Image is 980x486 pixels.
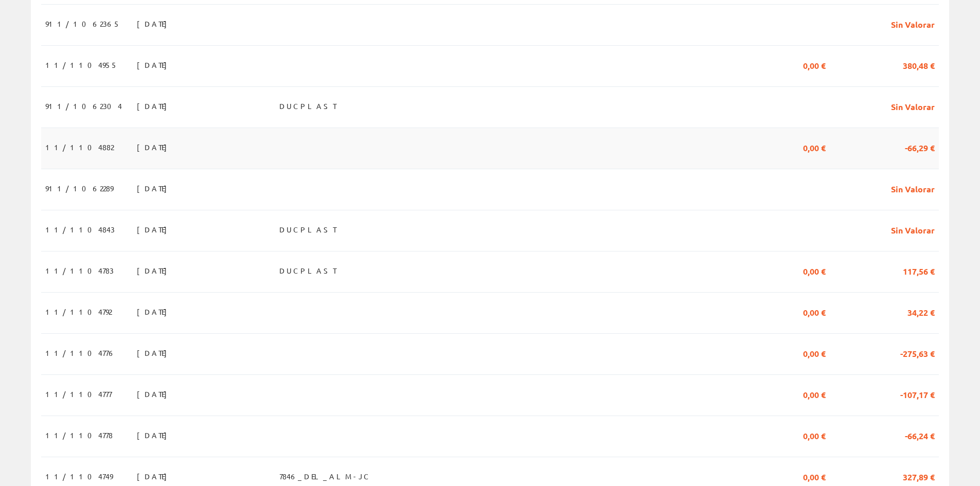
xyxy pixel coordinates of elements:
[45,221,115,238] span: 11/1104843
[907,303,935,320] span: 34,22 €
[903,262,935,279] span: 117,56 €
[803,426,826,444] span: 0,00 €
[903,56,935,74] span: 380,48 €
[803,56,826,74] span: 0,00 €
[803,262,826,279] span: 0,00 €
[279,97,336,115] span: DUCPLAST
[137,97,172,115] span: [DATE]
[45,303,112,320] span: 11/1104792
[137,344,172,362] span: [DATE]
[137,467,172,485] span: [DATE]
[45,344,116,362] span: 11/1104776
[137,303,172,320] span: [DATE]
[137,262,172,279] span: [DATE]
[45,467,113,485] span: 11/1104749
[45,426,113,444] span: 11/1104778
[45,56,118,74] span: 11/1104955
[891,179,935,197] span: Sin Valorar
[279,262,336,279] span: DUCPLAST
[803,344,826,362] span: 0,00 €
[137,15,172,32] span: [DATE]
[137,426,172,444] span: [DATE]
[279,221,336,238] span: DUCPLAST
[803,303,826,320] span: 0,00 €
[891,97,935,115] span: Sin Valorar
[45,385,112,403] span: 11/1104777
[803,467,826,485] span: 0,00 €
[45,138,114,156] span: 11/1104882
[45,179,113,197] span: 911/1062289
[891,15,935,32] span: Sin Valorar
[137,385,172,403] span: [DATE]
[279,467,371,485] span: 7846_DEL_ALM-JC
[137,221,172,238] span: [DATE]
[900,344,935,362] span: -275,63 €
[137,179,172,197] span: [DATE]
[137,138,172,156] span: [DATE]
[45,262,114,279] span: 11/1104783
[900,385,935,403] span: -107,17 €
[891,221,935,238] span: Sin Valorar
[905,138,935,156] span: -66,29 €
[45,15,120,32] span: 911/1062365
[803,385,826,403] span: 0,00 €
[903,467,935,485] span: 327,89 €
[803,138,826,156] span: 0,00 €
[137,56,172,74] span: [DATE]
[905,426,935,444] span: -66,24 €
[45,97,122,115] span: 911/1062304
